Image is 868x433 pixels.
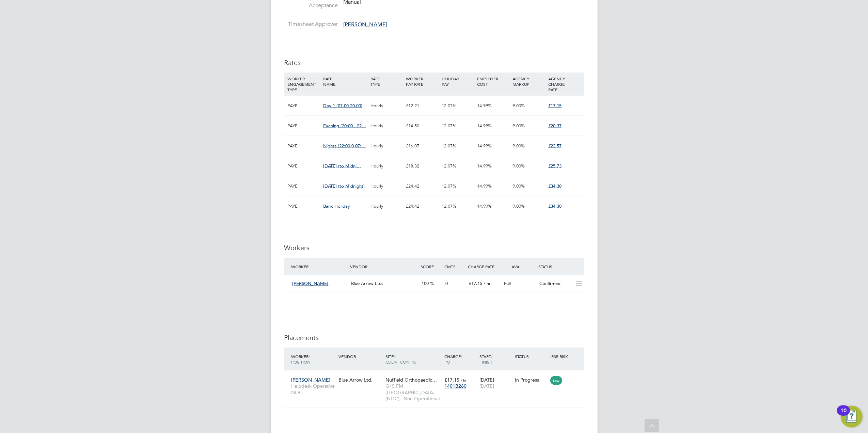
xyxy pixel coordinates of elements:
div: WORKER ENGAGEMENT TYPE [286,73,321,96]
span: 1401B260 [444,383,467,389]
span: 12.07% [442,143,456,149]
span: 9.00% [513,163,525,169]
div: Start [478,350,513,368]
button: Open Resource Center, 10 new notifications [841,406,863,428]
span: [DATE] [479,383,494,389]
div: Confirmed [537,278,572,289]
div: 10 [840,411,847,419]
div: In Progress [515,377,547,383]
div: Hourly [369,156,404,176]
div: AGENCY MARKUP [511,73,547,90]
div: £24.42 [404,196,440,216]
div: PAYE [286,136,321,156]
span: Nights (22:00 0 07:… [323,143,366,149]
div: £12.21 [404,96,440,116]
div: Hourly [369,116,404,136]
span: [PERSON_NAME] [293,280,329,286]
span: Bank Holiday [323,203,350,209]
div: WORKER PAY RATE [404,73,440,90]
span: [PERSON_NAME] [344,21,388,28]
span: 12.07% [442,163,456,169]
div: Hourly [369,196,404,216]
div: £16.07 [404,136,440,156]
span: / Client Config [385,354,416,365]
div: Hourly [369,136,404,156]
span: 9.00% [513,143,525,149]
span: 14.99% [477,143,492,149]
span: / PO [444,354,462,365]
div: PAYE [286,116,321,136]
span: £17.15 [469,280,482,286]
span: 14.99% [477,183,492,189]
span: [DATE] (to Midnight) [323,183,365,189]
div: Blue Arrow Ltd. [337,373,384,386]
span: [PERSON_NAME] [291,377,331,383]
div: Vendor [348,260,419,273]
span: Blue Arrow Ltd. [351,280,383,286]
span: 9.00% [513,103,525,109]
div: EMPLOYER COST [475,73,511,90]
span: / hr [484,280,491,286]
div: Worker [290,260,349,273]
span: Evening (20:00 - 22… [323,123,366,129]
div: Site [384,350,443,368]
div: PAYE [286,156,321,176]
span: 0 [445,280,448,286]
div: PAYE [286,176,321,196]
span: / hr [461,378,467,383]
span: £17.15 [444,377,459,383]
div: Score [419,260,443,273]
h3: Workers [284,243,584,252]
div: Hourly [369,176,404,196]
span: 12.07% [442,103,456,109]
span: £25.73 [548,163,562,169]
span: 9.00% [513,203,525,209]
span: 9.00% [513,183,525,189]
span: [DATE] (to Midni… [323,163,361,169]
span: 14.99% [477,103,492,109]
div: PAYE [286,96,321,116]
div: HOLIDAY PAY [440,73,475,90]
div: RATE TYPE [369,73,404,90]
span: / Finish [479,354,492,365]
span: 14.99% [477,203,492,209]
div: IR35 Risk [549,350,572,363]
div: [DATE] [478,373,513,392]
span: / Position [291,354,311,365]
span: 9.00% [513,123,525,129]
div: PAYE [286,196,321,216]
div: Status [513,350,549,363]
div: AGENCY CHARGE RATE [547,73,582,96]
span: 12.07% [442,123,456,129]
span: Nuffield Orthopaedic… [385,377,437,383]
span: 100 [422,280,429,286]
span: G4S FM [GEOGRAPHIC_DATA] (NOC) - Non Operational [385,383,441,402]
span: Day 1 (07.00-20.00) [323,103,362,109]
div: RATE NAME [321,73,369,90]
div: £18.32 [404,156,440,176]
span: £17.15 [548,103,562,109]
div: £24.42 [404,176,440,196]
div: Avail [502,260,537,273]
span: £34.30 [548,183,562,189]
span: Low [550,376,562,385]
div: Charge Rate [466,260,502,273]
div: Charge [443,350,478,368]
div: Vendor [337,350,384,363]
div: Worker [290,350,337,368]
span: Helpdesk Operative NOC [291,383,335,395]
div: Hourly [369,96,404,116]
label: Timesheet Approver [284,21,338,28]
span: £20.37 [548,123,562,129]
h3: Rates [284,58,584,67]
span: 14.99% [477,123,492,129]
div: Cmts [443,260,466,273]
span: 14.99% [477,163,492,169]
span: £22.57 [548,143,562,149]
span: £34.30 [548,203,562,209]
div: £14.50 [404,116,440,136]
span: 12.07% [442,183,456,189]
span: 12.07% [442,203,456,209]
span: Full [504,280,511,286]
div: Status [537,260,584,273]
